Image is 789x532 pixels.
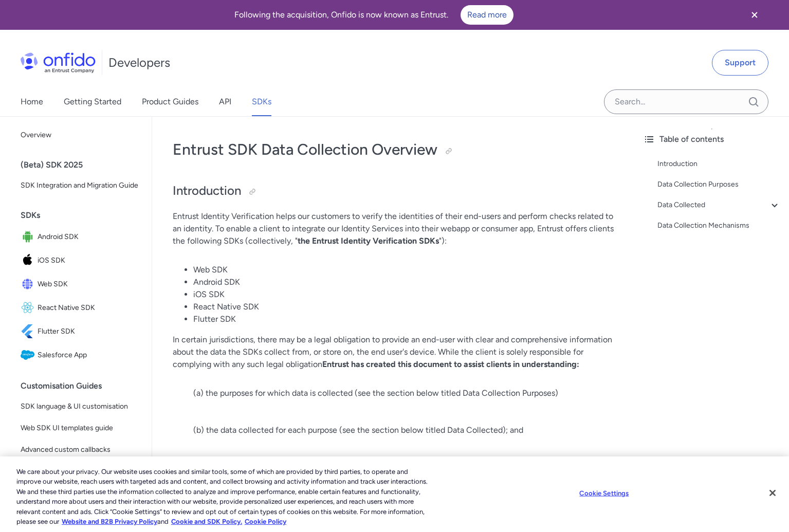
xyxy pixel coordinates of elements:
[657,158,781,170] a: Introduction
[16,439,143,460] a: Advanced custom callbacks
[142,87,198,116] a: Product Guides
[16,467,434,527] div: We care about your privacy. Our website uses cookies and similar tools, some of which are provide...
[21,230,38,244] img: IconAndroid SDK
[21,422,139,434] span: Web SDK UI templates guide
[21,179,139,192] span: SDK Integration and Migration Guide
[38,301,139,315] span: React Native SDK
[16,297,143,319] a: IconReact Native SDKReact Native SDK
[657,178,781,191] a: Data Collection Purposes
[252,87,271,116] a: SDKs
[193,301,614,313] li: React Native SDK
[298,236,439,246] strong: the Entrust Identity Verification SDKs
[16,175,143,196] a: SDK Integration and Migration Guide
[193,276,614,288] li: Android SDK
[21,400,139,413] span: SDK language & UI customisation
[657,199,781,211] a: Data Collected
[16,418,143,438] a: Web SDK UI templates guide
[657,219,781,232] a: Data Collection Mechanisms
[21,376,148,396] div: Customisation Guides
[173,334,614,371] p: In certain jurisdictions, there may be a legal obligation to provide an end-user with clear and c...
[21,277,38,291] img: IconWeb SDK
[16,396,143,417] a: SDK language & UI customisation
[219,87,231,116] a: API
[21,155,148,175] div: (Beta) SDK 2025
[38,348,139,362] span: Salesforce App
[193,288,614,301] li: iOS SDK
[171,518,242,525] a: Cookie and SDK Policy.
[21,253,38,268] img: IconiOS SDK
[173,139,614,160] h1: Entrust SDK Data Collection Overview
[21,205,148,226] div: SDKs
[21,129,139,141] span: Overview
[12,5,736,25] div: Following the acquisition, Onfido is now known as Entrust.
[21,444,139,456] span: Advanced custom callbacks
[461,5,513,25] a: Read more
[64,87,121,116] a: Getting Started
[322,359,579,369] strong: Entrust has created this document to assist clients in understanding:
[21,324,38,339] img: IconFlutter SDK
[16,320,143,343] a: IconFlutter SDKFlutter SDK
[16,249,143,272] a: IconiOS SDKiOS SDK
[108,54,170,71] h1: Developers
[21,348,38,362] img: IconSalesforce App
[21,87,43,116] a: Home
[193,424,594,436] p: (b) the data collected for each purpose (see the section below titled Data Collected); and
[21,52,96,73] img: Onfido Logo
[193,313,614,325] li: Flutter SDK
[62,518,157,525] a: More information about our cookie policy., opens in a new tab
[16,226,143,248] a: IconAndroid SDKAndroid SDK
[173,182,614,200] h2: Introduction
[736,2,774,28] button: Close banner
[38,230,139,244] span: Android SDK
[16,273,143,296] a: IconWeb SDKWeb SDK
[38,253,139,268] span: iOS SDK
[761,482,784,504] button: Close
[604,89,768,114] input: Onfido search input field
[38,324,139,339] span: Flutter SDK
[38,277,139,291] span: Web SDK
[193,264,614,276] li: Web SDK
[748,9,761,21] svg: Close banner
[712,50,768,76] a: Support
[173,210,614,247] p: Entrust Identity Verification helps our customers to verify the identities of their end-users and...
[16,125,143,145] a: Overview
[643,133,781,145] div: Table of contents
[572,483,636,504] button: Cookie Settings
[193,387,594,399] p: (a) the purposes for which data is collected (see the section below titled Data Collection Purposes)
[245,518,286,525] a: Cookie Policy
[16,344,143,366] a: IconSalesforce AppSalesforce App
[21,301,38,315] img: IconReact Native SDK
